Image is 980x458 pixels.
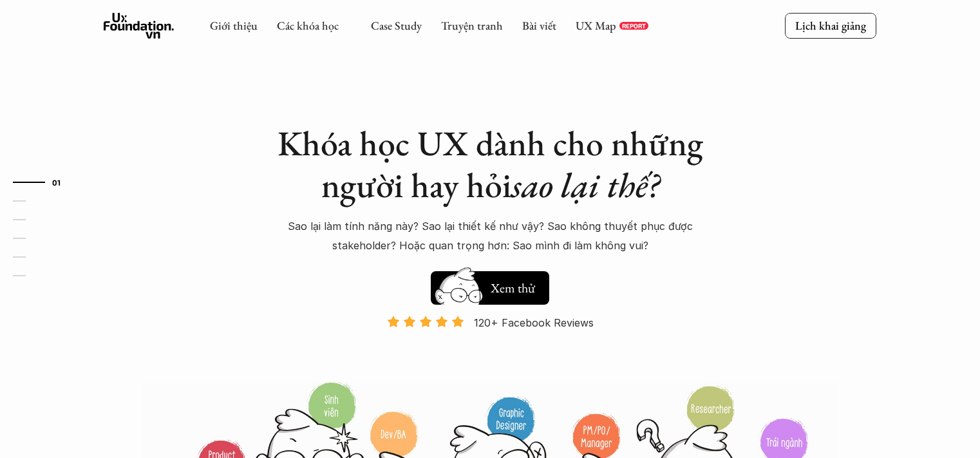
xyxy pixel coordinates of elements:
p: REPORT [622,22,646,30]
em: sao lại thế? [511,162,659,207]
a: Lịch khai giảng [785,13,876,38]
a: Xem thử [431,265,549,305]
a: UX Map [576,18,616,33]
h5: Xem thử [489,279,536,297]
a: Truyện tranh [441,18,503,33]
a: 01 [13,175,74,190]
a: Bài viết [522,18,556,33]
p: Sao lại làm tính năng này? Sao lại thiết kế như vậy? Sao không thuyết phục được stakeholder? Hoặc... [265,216,715,256]
h1: Khóa học UX dành cho những người hay hỏi [265,122,715,206]
p: Lịch khai giảng [795,18,866,33]
a: REPORT [619,22,648,30]
a: Case Study [371,18,422,33]
a: Các khóa học [277,18,339,33]
p: 120+ Facebook Reviews [474,313,594,332]
strong: 01 [52,178,61,187]
a: Giới thiệu [210,18,258,33]
a: 120+ Facebook Reviews [375,315,605,380]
